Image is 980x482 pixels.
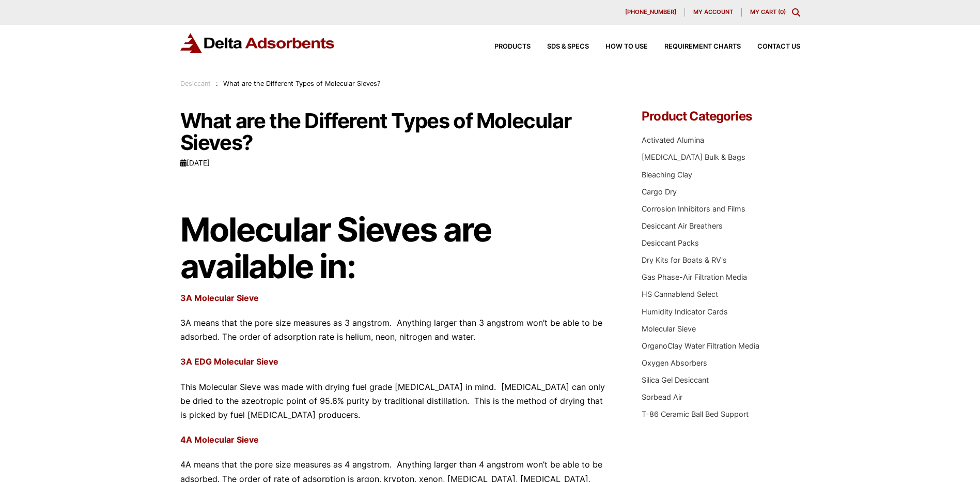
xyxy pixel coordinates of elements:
a: Products [478,43,531,50]
time: [DATE] [180,159,210,167]
h4: Product Categories [642,110,800,123]
a: [MEDICAL_DATA] Bulk & Bags [642,153,745,161]
a: Requirement Charts [648,43,741,50]
span: SDS & SPECS [547,43,589,50]
a: How to Use [589,43,648,50]
div: Toggle Modal Content [792,8,800,17]
span: Products [494,43,531,50]
a: Bleaching Clay [642,170,692,179]
a: Contact Us [741,43,800,50]
a: HS Cannablend Select [642,290,718,298]
a: SDS & SPECS [531,43,589,50]
span: My account [693,9,733,15]
a: Desiccant [180,80,211,87]
a: [PHONE_NUMBER] [617,8,685,17]
a: Desiccant Air Breathers [642,221,723,230]
p: This Molecular Sieve was made with drying fuel grade [MEDICAL_DATA] in mind. [MEDICAL_DATA] can o... [180,380,611,423]
a: OrganoClay Water Filtration Media [642,341,759,350]
span: How to Use [605,43,648,50]
h1: What are the Different Types of Molecular Sieves? [180,110,611,154]
a: Gas Phase-Air Filtration Media [642,273,747,281]
a: 3A Molecular Sieve [180,293,259,303]
h1: Molecular Sieves are available in: [180,212,611,284]
a: Molecular Sieve [642,324,696,333]
a: Desiccant Packs [642,238,699,247]
a: Cargo Dry [642,187,677,196]
a: Dry Kits for Boats & RV's [642,255,727,264]
span: [PHONE_NUMBER] [625,9,676,15]
span: What are the Different Types of Molecular Sieves? [223,80,380,87]
span: Contact Us [757,43,800,50]
a: Silica Gel Desiccant [642,375,709,384]
a: My Cart (0) [750,8,786,16]
a: 4A Molecular Sieve [180,434,259,445]
a: Humidity Indicator Cards [642,307,728,316]
a: Oxygen Absorbers [642,358,707,367]
span: 0 [780,8,784,16]
a: Activated Alumina [642,135,704,144]
a: My account [685,8,742,17]
p: 3A means that the pore size measures as 3 angstrom. Anything larger than 3 angstrom won’t be able... [180,316,611,344]
span: : [216,80,218,87]
a: 3A EDG Molecular Sieve [180,356,278,367]
a: T-86 Ceramic Ball Bed Support [642,410,749,418]
span: Requirement Charts [664,43,741,50]
a: Sorbead Air [642,393,682,401]
img: Delta Adsorbents [180,33,335,53]
a: Corrosion Inhibitors and Films [642,204,745,213]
